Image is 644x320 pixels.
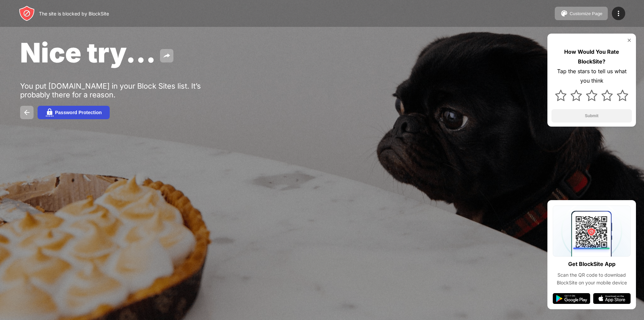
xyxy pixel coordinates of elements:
[38,106,110,119] button: Password Protection
[55,110,102,115] div: Password Protection
[570,11,602,16] div: Customize Page
[46,108,54,117] img: password.svg
[19,5,35,21] img: header-logo.svg
[551,66,632,86] div: Tap the stars to tell us what you think
[555,90,567,101] img: star.svg
[553,205,631,257] img: qrcode.svg
[617,90,628,101] img: star.svg
[568,259,615,269] div: Get BlockSite App
[601,90,613,101] img: star.svg
[593,293,631,304] img: app-store.svg
[553,271,631,286] div: Scan the QR code to download BlockSite on your mobile device
[555,7,608,20] button: Customize Page
[627,38,632,43] img: rate-us-close.svg
[23,108,31,117] img: back.svg
[20,82,227,99] div: You put [DOMAIN_NAME] in your Block Sites list. It’s probably there for a reason.
[586,90,597,101] img: star.svg
[571,90,582,101] img: star.svg
[20,36,156,69] span: Nice try...
[553,293,590,304] img: google-play.svg
[39,11,109,16] div: The site is blocked by BlockSite
[551,109,632,123] button: Submit
[560,9,568,17] img: pallet.svg
[614,9,623,17] img: menu-icon.svg
[163,52,171,60] img: share.svg
[551,47,632,66] div: How Would You Rate BlockSite?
